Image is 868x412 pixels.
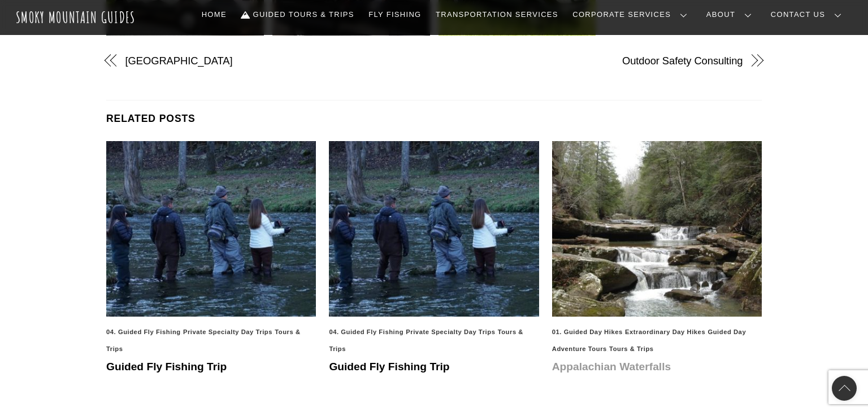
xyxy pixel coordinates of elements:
span: , [272,328,275,335]
span: , [705,328,708,335]
a: Smoky Mountain Guides [16,8,136,27]
a: Guided Day Adventure Tours [552,328,746,352]
a: 04. Guided Fly Fishing [329,328,403,335]
a: Outdoor Safety Consulting [454,54,743,68]
span: , [607,345,609,352]
a: Tours & Trips [106,328,301,352]
a: 04. Guided Fly Fishing [106,328,181,335]
a: 01. Guided Day Hikes [552,328,623,335]
h4: Related Posts [106,100,762,126]
a: Guided Tours & Trips [237,3,359,27]
a: Appalachian Waterfalls [552,361,671,372]
span: , [403,328,406,335]
img: smokymountainguides.com-fishing_tour_02-50 [106,141,316,317]
span: , [623,328,625,335]
a: Tours & Trips [329,328,523,352]
a: Private Specialty Day Trips [406,328,495,335]
a: Tours & Trips [609,345,654,352]
a: Private Specialty Day Trips [183,328,272,335]
a: Extraordinary Day Hikes [625,328,705,335]
img: 2242952610_0057f41b49_o-min [552,141,762,317]
a: Home [197,3,231,27]
a: Guided Fly Fishing Trip [329,361,449,372]
a: Guided Fly Fishing Trip [106,361,227,372]
a: Fly Fishing [364,3,426,27]
a: Transportation Services [431,3,562,27]
span: , [181,328,183,335]
a: [GEOGRAPHIC_DATA] [125,54,415,68]
img: smokymountainguides.com-fishing_tour_02-50 [329,141,539,317]
span: , [495,328,497,335]
a: Corporate Services [568,3,696,27]
a: About [702,3,761,27]
a: Contact Us [766,3,850,27]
